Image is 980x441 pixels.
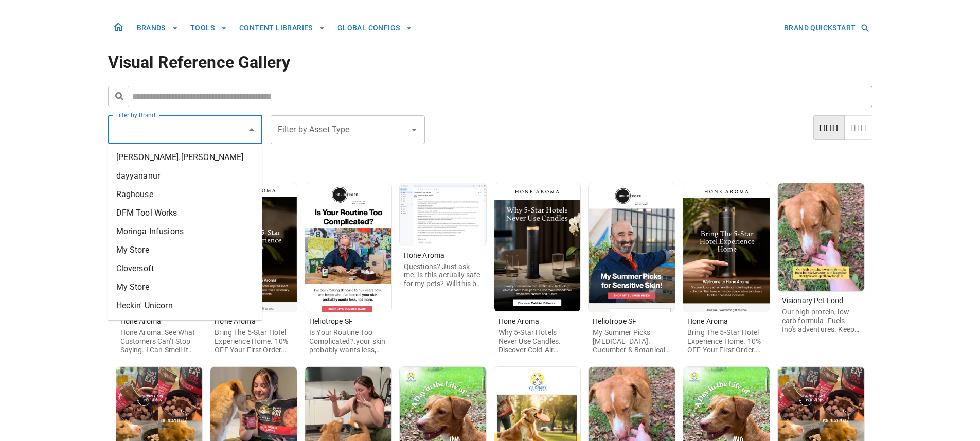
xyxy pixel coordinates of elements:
[108,167,262,185] li: dayyananur
[108,278,262,296] li: My Store
[108,185,262,204] li: Raghouse
[108,148,262,167] li: [PERSON_NAME].[PERSON_NAME]
[133,19,182,38] button: BRANDS
[687,328,763,405] span: Bring The 5-Star Hotel Experience Home. 10% OFF Your First Order. Use code: WELCOME10 at checkout...
[593,317,636,325] span: Heliotrope SF
[498,317,540,325] span: Hone Aroma
[778,183,864,291] img: Image
[108,296,262,315] li: Heckin' Unicorn
[215,317,256,325] span: Hone Aroma
[494,183,581,312] img: Image
[407,122,421,137] button: Open
[309,317,353,325] span: Heliotrope SF
[305,183,391,312] img: Image
[115,111,155,119] label: Filter by Brand
[108,50,872,75] h1: Visual Reference Gallery
[235,19,329,38] button: CONTENT LIBRARIES
[813,115,872,140] div: layout toggle
[120,317,162,325] span: Hone Aroma
[780,19,872,38] button: BRAND QUICKSTART
[844,115,872,140] button: masonry layout
[404,262,482,357] span: Questions? Just ask me. Is this actually safe for my pets? Will this be too overpowering for my H...
[782,296,844,305] span: Visionary Pet Food
[108,241,262,259] li: My Store
[186,19,231,38] button: TOOLS
[687,317,728,325] span: Hone Aroma
[333,19,417,38] button: GLOBAL CONFIGS
[108,204,262,222] li: DFM Tool Works
[400,183,486,245] img: Image
[813,115,845,140] button: card layout
[589,183,675,312] img: Image
[108,315,262,333] li: Sonoma Apothecary
[244,122,259,137] button: Close
[404,251,445,259] span: Hone Aroma
[108,259,262,278] li: Cloversoft
[782,308,859,350] span: Our high protein, low carb formula. Fuels Ino's adventures. Keeps her energy levels up all day long.
[215,328,289,389] span: Bring The 5-Star Hotel Experience Home. 10% OFF Your First Order. Superior Scent Experience. Fami...
[683,183,770,312] img: Image
[108,222,262,241] li: Moringa Infusions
